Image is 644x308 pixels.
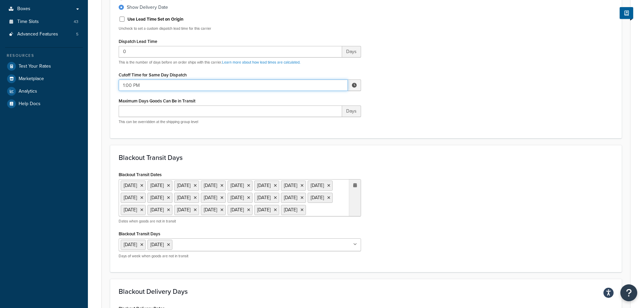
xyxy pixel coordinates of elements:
[119,172,162,177] label: Blackout Transit Dates
[147,193,172,203] li: [DATE]
[254,193,279,203] li: [DATE]
[121,205,146,215] li: [DATE]
[19,64,51,69] span: Test Your Rates
[5,85,83,97] a: Analytics
[5,73,83,85] a: Marketplace
[228,205,253,215] li: [DATE]
[119,39,157,44] label: Dispatch Lead Time
[201,181,226,191] li: [DATE]
[127,4,168,11] div: Show Delivery Date
[228,193,253,203] li: [DATE]
[281,193,306,203] li: [DATE]
[74,19,78,25] span: 43
[308,193,333,203] li: [DATE]
[17,31,58,37] span: Advanced Features
[201,193,226,203] li: [DATE]
[119,98,195,103] label: Maximum Days Goods Can Be in Transit
[5,60,83,72] a: Test Your Rates
[174,193,199,203] li: [DATE]
[147,205,172,215] li: [DATE]
[308,181,333,191] li: [DATE]
[119,26,361,31] p: Uncheck to set a custom dispatch lead time for this carrier
[201,205,226,215] li: [DATE]
[76,31,78,37] span: 5
[620,7,633,19] button: Show Help Docs
[281,205,306,215] li: [DATE]
[5,98,83,110] a: Help Docs
[5,28,83,41] li: Advanced Features
[5,53,83,58] div: Resources
[174,181,199,191] li: [DATE]
[119,231,160,236] label: Blackout Transit Days
[119,288,613,295] h3: Blackout Delivery Days
[119,254,361,259] p: Days of week when goods are not in transit
[19,101,41,107] span: Help Docs
[254,181,279,191] li: [DATE]
[228,181,253,191] li: [DATE]
[17,6,30,12] span: Boxes
[342,46,361,57] span: Days
[281,181,306,191] li: [DATE]
[150,241,164,248] span: [DATE]
[19,76,44,82] span: Marketplace
[119,72,187,77] label: Cutoff Time for Same Day Dispatch
[5,3,83,15] a: Boxes
[174,205,199,215] li: [DATE]
[222,60,301,65] a: Learn more about how lead times are calculated.
[119,119,361,124] p: This can be overridden at the shipping group level
[121,181,146,191] li: [DATE]
[17,19,39,25] span: Time Slots
[5,16,83,28] a: Time Slots43
[620,284,637,301] button: Open Resource Center
[119,154,613,161] h3: Blackout Transit Days
[147,181,172,191] li: [DATE]
[127,16,184,22] label: Use Lead Time Set on Origin
[119,60,361,65] p: This is the number of days before an order ships with this carrier.
[121,193,146,203] li: [DATE]
[19,89,37,94] span: Analytics
[5,16,83,28] li: Time Slots
[5,28,83,41] a: Advanced Features5
[124,241,137,248] span: [DATE]
[342,105,361,117] span: Days
[254,205,279,215] li: [DATE]
[119,219,361,224] p: Dates when goods are not in transit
